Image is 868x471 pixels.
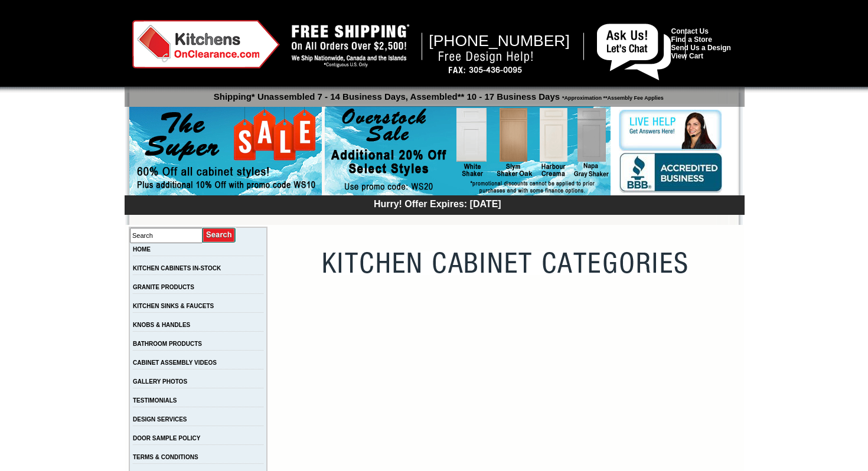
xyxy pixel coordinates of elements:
a: KNOBS & HANDLES [133,322,190,328]
a: GALLERY PHOTOS [133,378,187,385]
a: Find a Store [671,35,712,44]
span: *Approximation **Assembly Fee Applies [560,92,664,101]
a: GRANITE PRODUCTS [133,284,194,290]
a: View Cart [671,52,703,60]
a: KITCHEN SINKS & FAUCETS [133,303,214,309]
a: TERMS & CONDITIONS [133,454,198,460]
img: Kitchens on Clearance Logo [132,20,280,68]
a: TESTIMONIALS [133,397,177,404]
a: KITCHEN CABINETS IN-STOCK [133,265,221,272]
span: [PHONE_NUMBER] [429,32,570,50]
a: BATHROOM PRODUCTS [133,341,202,347]
a: DESIGN SERVICES [133,416,187,423]
a: Send Us a Design [671,44,731,52]
a: DOOR SAMPLE POLICY [133,435,200,441]
a: Contact Us [671,27,709,35]
input: Submit [203,227,236,243]
a: CABINET ASSEMBLY VIDEOS [133,359,217,366]
a: HOME [133,246,151,253]
div: Hurry! Offer Expires: [DATE] [130,197,745,210]
p: Shipping* Unassembled 7 - 14 Business Days, Assembled** 10 - 17 Business Days [130,86,745,102]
